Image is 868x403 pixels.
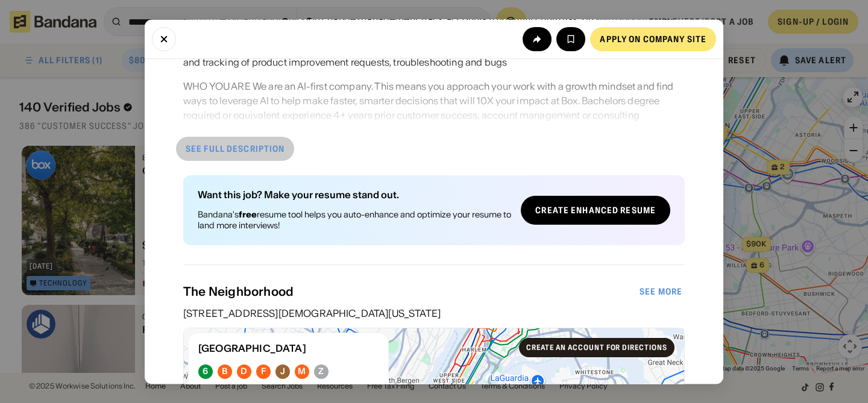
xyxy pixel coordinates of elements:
div: 6 [203,367,208,377]
div: The Neighborhood [183,285,637,299]
div: J [280,367,285,377]
button: Close [152,27,176,51]
div: Create an account for directions [526,345,667,352]
div: M [298,367,306,377]
div: B [222,367,228,377]
div: Create Enhanced Resume [535,207,656,215]
div: See more [640,288,682,296]
div: Bandana's resume tool helps you auto-enhance and optimize your resume to land more interviews! [198,209,511,231]
div: WHO YOU ARE We are an AI-first company. This means you approach your work with a growth mindset a... [183,79,685,180]
div: Apply on company site [600,34,706,43]
div: F [261,367,266,377]
b: free [239,209,257,220]
div: Want this job? Make your resume stand out. [198,190,511,199]
div: D [241,367,247,377]
div: [GEOGRAPHIC_DATA] [198,343,379,355]
div: Z [318,367,324,377]
div: [STREET_ADDRESS][DEMOGRAPHIC_DATA][US_STATE] [183,309,685,319]
div: See full description [186,145,285,153]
